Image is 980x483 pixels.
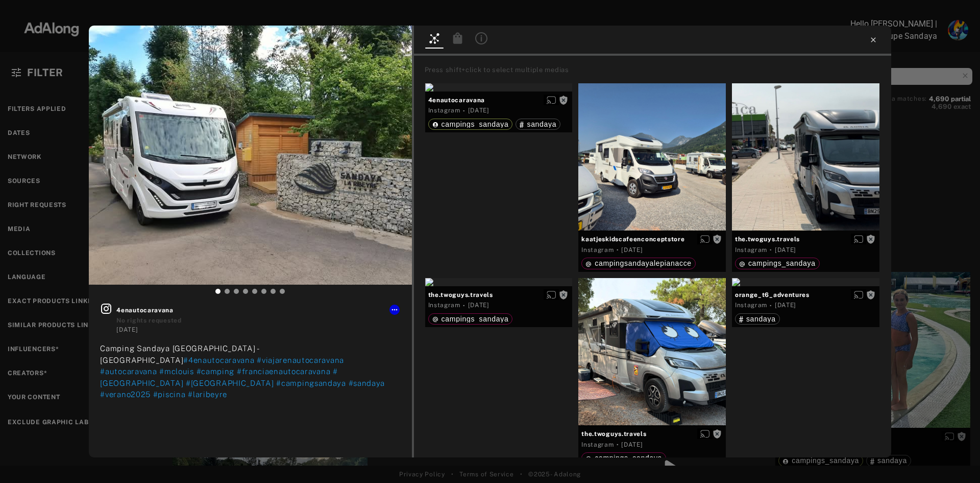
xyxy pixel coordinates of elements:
[713,430,722,437] span: Rights not requested
[697,234,713,244] button: Enable diffusion on this media
[428,290,570,300] span: the.twoguys.travels
[100,367,337,387] span: #[GEOGRAPHIC_DATA]
[425,65,888,75] div: Press shift+click to select multiple medias
[585,454,662,462] div: campings_sandaya
[581,235,723,244] span: kaatjeskidscafeenconceptstore
[186,379,274,387] span: #[GEOGRAPHIC_DATA]
[559,291,568,298] span: Rights not requested
[851,289,866,300] button: Enable diffusion on this media
[544,95,559,105] button: Enable diffusion on this media
[237,367,330,376] span: #franciaenautocaravana
[432,121,509,128] div: campings_sandaya
[621,441,643,448] time: 2025-08-17T11:04:16.000Z
[116,326,138,333] time: 2025-09-05T20:34:39.000Z
[866,235,875,242] span: Rights not requested
[735,290,876,300] span: orange_t6_adventures
[746,315,776,323] span: sandaya
[100,367,157,376] span: #autocaravana
[520,121,556,128] div: sandaya
[581,245,614,255] div: Instagram
[89,26,411,285] img: 544043119_18418517980109375_4114899138172136154_n.heic
[116,317,181,324] span: No rights requested
[559,96,568,103] span: Rights not requested
[468,107,489,114] time: 2025-09-08T16:22:37.000Z
[617,441,619,449] span: ·
[929,434,980,483] div: Widget de chat
[257,356,344,364] span: #viajarenautocaravana
[428,106,460,115] div: Instagram
[617,246,619,254] span: ·
[851,234,866,244] button: Enable diffusion on this media
[621,246,643,254] time: 2025-08-18T10:14:28.000Z
[770,246,772,254] span: ·
[929,434,980,483] iframe: Chat Widget
[775,246,796,254] time: 2025-08-17T11:04:16.000Z
[581,429,723,439] span: the.twoguys.travels
[527,120,556,128] span: sandaya
[349,379,385,387] span: #sandaya
[442,315,509,323] span: campings_sandaya
[748,259,816,267] span: campings_sandaya
[428,301,460,310] div: Instagram
[188,390,227,399] span: #laribeyre
[183,356,254,364] span: #4enautocaravana
[595,259,692,267] span: campingsandayalepianacce
[775,302,796,309] time: 2025-08-10T16:23:06.000Z
[276,379,346,387] span: #campingsandaya
[544,289,559,300] button: Enable diffusion on this media
[463,107,465,115] span: ·
[468,302,489,309] time: 2025-08-17T11:04:16.000Z
[463,302,465,310] span: ·
[428,96,570,105] span: 4enautocaravana
[432,315,509,323] div: campings_sandaya
[770,302,772,310] span: ·
[159,367,194,376] span: #mclouis
[735,245,767,255] div: Instagram
[100,344,259,364] span: Camping Sandaya [GEOGRAPHIC_DATA] - [GEOGRAPHIC_DATA]
[739,260,816,267] div: campings_sandaya
[735,235,876,244] span: the.twoguys.travels
[581,440,614,449] div: Instagram
[739,315,776,323] div: sandaya
[713,235,722,242] span: Rights not requested
[697,428,713,439] button: Enable diffusion on this media
[153,390,186,399] span: #piscina
[585,260,692,267] div: campingsandayalepianacce
[735,301,767,310] div: Instagram
[442,120,509,128] span: campings_sandaya
[116,306,400,315] span: 4enautocaravana
[866,291,875,298] span: Rights not requested
[197,367,235,376] span: #camping
[100,390,151,399] span: #verano2025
